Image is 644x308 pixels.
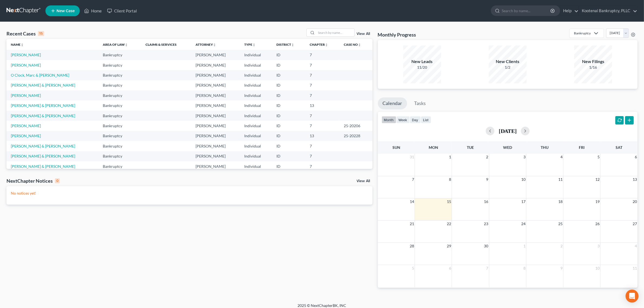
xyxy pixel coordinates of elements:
[597,243,600,249] span: 3
[98,70,141,80] td: Bankruptcy
[196,42,216,47] a: Attorneyunfold_more
[574,65,612,70] div: 1/16
[240,90,272,100] td: Individual
[305,151,339,161] td: 7
[240,141,272,151] td: Individual
[484,243,489,249] span: 30
[523,154,526,160] span: 3
[446,243,452,249] span: 29
[240,131,272,141] td: Individual
[467,145,474,150] span: Tue
[98,161,141,171] td: Bankruptcy
[632,265,638,271] span: 11
[486,154,489,160] span: 2
[191,90,240,100] td: [PERSON_NAME]
[240,111,272,121] td: Individual
[191,80,240,90] td: [PERSON_NAME]
[558,221,563,227] span: 25
[11,123,41,128] a: [PERSON_NAME]
[240,60,272,70] td: Individual
[305,50,339,60] td: 7
[502,6,551,16] input: Search by name...
[632,221,638,227] span: 27
[98,141,141,151] td: Bankruptcy
[560,6,579,16] a: Help
[634,243,638,249] span: 4
[244,42,256,47] a: Typeunfold_more
[574,31,591,35] div: Bankruptcy
[499,128,517,134] h2: [DATE]
[272,151,306,161] td: ID
[409,221,415,227] span: 21
[272,100,306,110] td: ID
[378,31,416,38] h3: Monthly Progress
[597,154,600,160] span: 5
[558,198,563,205] span: 18
[305,100,339,110] td: 13
[272,50,306,60] td: ID
[486,265,489,271] span: 7
[448,176,452,183] span: 8
[272,90,306,100] td: ID
[11,53,41,57] a: [PERSON_NAME]
[521,198,526,205] span: 17
[240,70,272,80] td: Individual
[98,100,141,110] td: Bankruptcy
[98,111,141,121] td: Bankruptcy
[11,63,41,67] a: [PERSON_NAME]
[240,100,272,110] td: Individual
[305,111,339,121] td: 7
[191,161,240,171] td: [PERSON_NAME]
[521,221,526,227] span: 24
[378,97,407,109] a: Calendar
[11,164,75,169] a: [PERSON_NAME] & [PERSON_NAME]
[305,131,339,141] td: 13
[486,176,489,183] span: 9
[125,43,128,47] i: unfold_more
[104,6,140,16] a: Client Portal
[558,176,563,183] span: 11
[240,161,272,171] td: Individual
[272,141,306,151] td: ID
[409,198,415,205] span: 14
[272,131,306,141] td: ID
[357,32,370,36] a: View All
[57,9,75,13] span: New Case
[340,131,372,141] td: 25-20228
[191,70,240,80] td: [PERSON_NAME]
[595,176,600,183] span: 12
[484,198,489,205] span: 16
[6,178,60,184] div: NextChapter Notices
[11,144,75,148] a: [PERSON_NAME] & [PERSON_NAME]
[579,145,585,150] span: Fri
[382,116,396,123] button: month
[11,133,41,138] a: [PERSON_NAME]
[240,80,272,90] td: Individual
[191,50,240,60] td: [PERSON_NAME]
[523,243,526,249] span: 1
[626,290,639,303] div: Open Intercom Messenger
[541,145,549,150] span: Thu
[523,265,526,271] span: 8
[240,151,272,161] td: Individual
[403,58,441,65] div: New Leads
[632,198,638,205] span: 20
[11,103,75,108] a: [PERSON_NAME] & [PERSON_NAME]
[6,30,44,37] div: Recent Cases
[11,42,24,47] a: Nameunfold_more
[489,65,527,70] div: 1/2
[11,113,75,118] a: [PERSON_NAME] & [PERSON_NAME]
[272,121,306,131] td: ID
[11,83,75,87] a: [PERSON_NAME] & [PERSON_NAME]
[521,176,526,183] span: 10
[409,243,415,249] span: 28
[392,145,400,150] span: Sun
[240,121,272,131] td: Individual
[446,221,452,227] span: 22
[272,161,306,171] td: ID
[489,58,527,65] div: New Clients
[191,111,240,121] td: [PERSON_NAME]
[396,116,410,123] button: week
[11,191,368,196] p: No notices yet!
[325,43,328,47] i: unfold_more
